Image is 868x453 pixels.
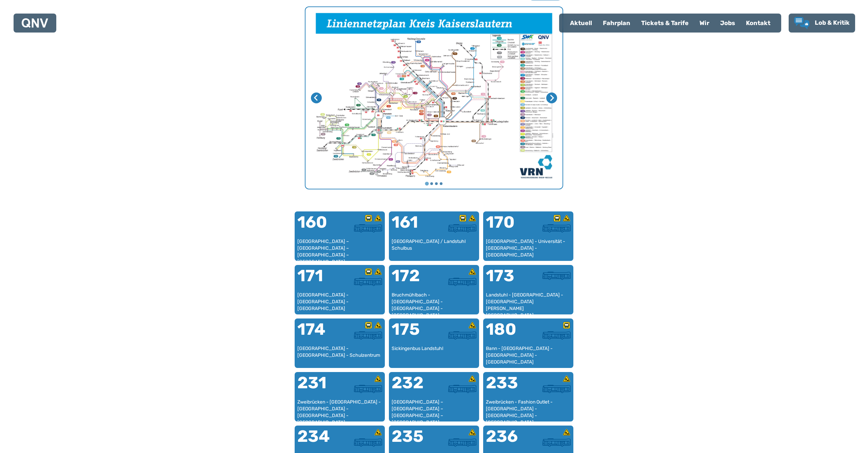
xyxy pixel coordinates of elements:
[542,224,571,232] img: Überlandbus
[305,181,563,186] ul: Wählen Sie eine Seite zum Anzeigen
[435,182,438,185] button: Gehe zu Seite 3
[297,214,340,239] div: 160
[297,428,340,453] div: 234
[486,268,528,292] div: 173
[305,7,563,189] img: Netzpläne Westpfalz Seite 1 von 4
[297,375,340,399] div: 231
[392,345,476,365] div: Sickingenbus Landstuhl
[354,331,382,339] img: Überlandbus
[392,268,434,292] div: 172
[546,92,557,103] button: Nächste Seite
[486,214,528,239] div: 170
[486,375,528,399] div: 233
[392,321,434,346] div: 175
[392,428,434,453] div: 235
[815,19,850,26] span: Lob & Kritik
[305,7,563,189] div: My Favorite Images
[297,268,340,292] div: 171
[440,182,442,185] button: Gehe zu Seite 4
[794,17,850,29] a: Lob & Kritik
[486,428,528,453] div: 236
[392,292,476,312] div: Bruchmühlbach - [GEOGRAPHIC_DATA] - [GEOGRAPHIC_DATA] - [GEOGRAPHIC_DATA] - [GEOGRAPHIC_DATA]
[392,238,476,258] div: [GEOGRAPHIC_DATA] / Landstuhl Schulbus
[354,224,382,232] img: Überlandbus
[448,331,476,339] img: Überlandbus
[305,7,563,189] li: 1 von 4
[448,385,476,393] img: Überlandbus
[354,278,382,286] img: Überlandbus
[542,331,571,339] img: Überlandbus
[597,14,636,32] a: Fahrplan
[297,345,382,365] div: [GEOGRAPHIC_DATA] - [GEOGRAPHIC_DATA] - Schulzentrum
[297,292,382,312] div: [GEOGRAPHIC_DATA] - [GEOGRAPHIC_DATA] - [GEOGRAPHIC_DATA]
[486,321,528,346] div: 180
[448,278,476,286] img: Überlandbus
[297,399,382,419] div: Zweibrücken - [GEOGRAPHIC_DATA] - [GEOGRAPHIC_DATA] - [GEOGRAPHIC_DATA] - [GEOGRAPHIC_DATA] - [GE...
[448,224,476,232] img: Überlandbus
[542,438,571,447] img: Überlandbus
[565,14,597,32] a: Aktuell
[542,385,571,393] img: Überlandbus
[354,385,382,393] img: Überlandbus
[486,238,571,258] div: [GEOGRAPHIC_DATA] - Universität - [GEOGRAPHIC_DATA] - [GEOGRAPHIC_DATA]
[311,92,322,103] button: Letzte Seite
[448,438,476,447] img: Überlandbus
[542,272,571,280] img: Überlandbus
[486,345,571,365] div: Bann - [GEOGRAPHIC_DATA] - [GEOGRAPHIC_DATA] - [GEOGRAPHIC_DATA]
[694,14,715,32] a: Wir
[354,438,382,447] img: Überlandbus
[430,182,433,185] button: Gehe zu Seite 2
[636,14,694,32] a: Tickets & Tarife
[715,14,741,32] a: Jobs
[425,182,429,186] button: Gehe zu Seite 1
[392,375,434,399] div: 232
[297,321,340,346] div: 174
[486,292,571,312] div: Landstuhl - [GEOGRAPHIC_DATA] - [GEOGRAPHIC_DATA][PERSON_NAME][GEOGRAPHIC_DATA]
[297,238,382,258] div: [GEOGRAPHIC_DATA] – [GEOGRAPHIC_DATA] – [GEOGRAPHIC_DATA] – [GEOGRAPHIC_DATA] – [GEOGRAPHIC_DATA]...
[392,399,476,419] div: [GEOGRAPHIC_DATA] – [GEOGRAPHIC_DATA] – [GEOGRAPHIC_DATA] – [GEOGRAPHIC_DATA] – [GEOGRAPHIC_DATA]
[741,14,776,32] a: Kontakt
[22,16,48,30] a: QNV Logo
[22,18,48,28] img: QNV Logo
[486,399,571,419] div: Zweibrücken - Fashion Outlet - [GEOGRAPHIC_DATA] - [GEOGRAPHIC_DATA] - [GEOGRAPHIC_DATA]
[392,214,434,239] div: 161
